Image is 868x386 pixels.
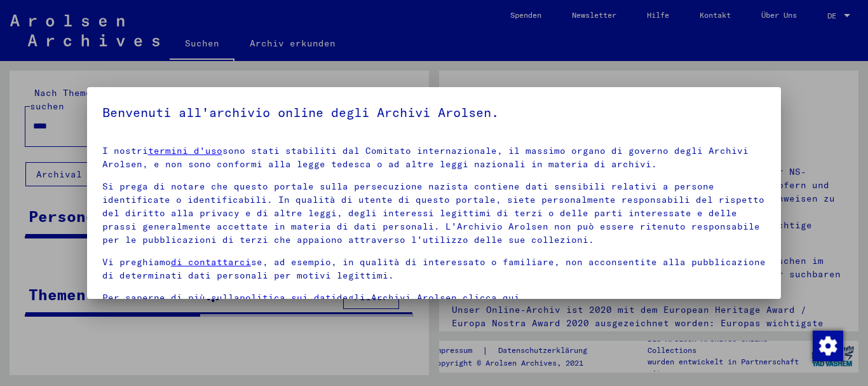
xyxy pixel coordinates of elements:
a: politica sui dati [240,292,337,303]
font: Benvenuti all'archivio online degli Archivi Arolsen. [102,104,499,120]
div: Zustimmung ändern [812,330,843,361]
img: Zustimmung ändern [813,331,843,361]
font: I nostri [102,145,148,156]
font: Per saperne di più sulla [102,292,240,303]
font: Si prega di notare che questo portale sulla persecuzione nazista contiene dati sensibili relativi... [102,181,764,245]
a: termini d'uso [148,145,222,156]
font: degli Archivi Arolsen clicca qui. [337,292,526,303]
font: se, ad esempio, in qualità di interessato o familiare, non acconsentite alla pubblicazione di det... [102,256,766,281]
a: di contattarci [171,256,251,268]
font: Vi preghiamo [102,256,171,268]
font: sono stati stabiliti dal Comitato internazionale, il massimo organo di governo degli Archivi Arol... [102,145,749,170]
